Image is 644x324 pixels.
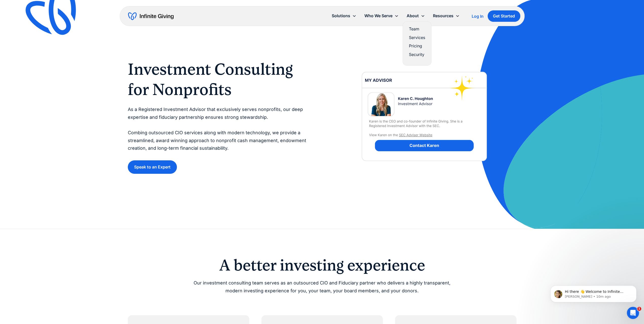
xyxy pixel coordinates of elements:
[627,307,639,319] iframe: Intercom live chat
[403,21,431,66] nav: About
[433,12,453,19] div: Resources
[407,12,419,19] div: About
[332,12,350,19] div: Solutions
[472,14,484,18] div: Log In
[409,34,425,41] a: Services
[637,307,641,311] span: 1
[193,279,452,295] p: Our investment consulting team serves as an outsourced CIO and Fiduciary partner who delivers a h...
[328,10,360,21] div: Solutions
[472,13,484,19] a: Log In
[488,10,520,22] a: Get Started
[128,59,312,100] h1: Investment Consulting for Nonprofits
[409,26,425,32] a: Team
[429,10,464,21] div: Resources
[360,10,403,21] div: Who We Serve
[128,160,177,174] a: Speak to an Expert
[128,106,312,152] p: As a Registered Investment Advisor that exclusively serves nonprofits, our deep expertise and fid...
[409,51,425,58] a: Security
[193,257,452,273] h2: A better investing experience
[543,275,644,310] iframe: Intercom notifications message
[409,43,425,49] a: Pricing
[364,12,392,19] div: Who We Serve
[403,10,429,21] div: About
[357,49,492,184] img: investment-advisor-nonprofit-financial
[128,12,174,20] a: home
